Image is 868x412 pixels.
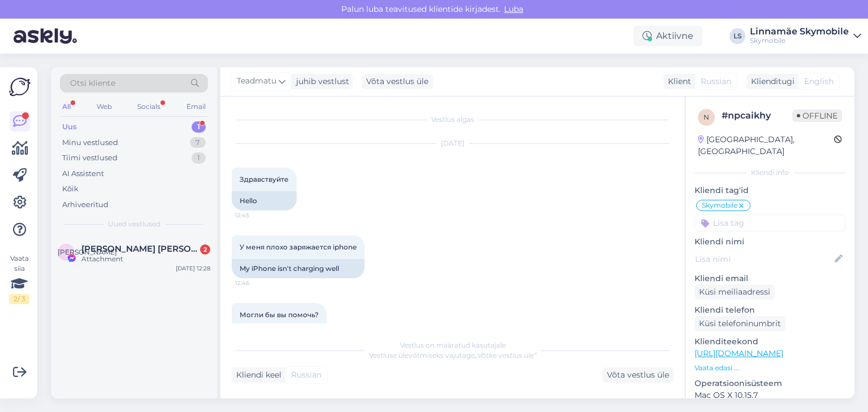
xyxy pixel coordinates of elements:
div: [GEOGRAPHIC_DATA], [GEOGRAPHIC_DATA] [698,134,834,157]
div: 1 [192,152,206,164]
span: 12:46 [235,279,277,287]
p: Kliendi nimi [695,236,845,248]
span: [PERSON_NAME] [58,248,117,256]
div: Kliendi info [695,168,845,178]
div: Skymobile [750,36,849,45]
div: Socials [135,99,163,114]
img: Askly Logo [9,76,31,98]
p: Operatsioonisüsteem [695,378,845,389]
span: Могли бы вы помочь? [240,310,319,319]
div: juhib vestlust [292,76,349,87]
i: „Võtke vestlus üle” [475,351,537,360]
p: Kliendi tag'id [695,185,845,196]
div: Uus [62,121,77,133]
div: Tiimi vestlused [62,152,118,164]
span: Luba [501,4,527,14]
div: Vaata siia [9,253,29,304]
span: Здравствуйте [240,175,289,183]
p: Kliendi email [695,273,845,284]
div: LS [730,28,745,44]
div: Arhiveeritud [62,199,108,211]
span: Vestluse ülevõtmiseks vajutage [369,351,537,360]
div: Attachment [81,254,210,264]
p: Kliendi telefon [695,304,845,316]
div: 7 [190,137,206,148]
div: AI Assistent [62,168,104,179]
div: Küsi telefoninumbrit [695,316,785,331]
input: Lisa tag [695,214,845,231]
div: Klient [663,76,691,87]
div: 2 / 3 [9,294,29,304]
p: Mac OS X 10.15.7 [695,389,845,401]
div: [DATE] [232,138,674,148]
div: Web [94,99,114,114]
p: Klienditeekond [695,336,845,348]
div: Minu vestlused [62,137,118,148]
div: Kliendi keel [232,369,281,381]
span: Teadmatu [237,75,276,87]
div: Linnamäe Skymobile [750,27,849,36]
span: English [804,76,834,87]
span: У меня плохо заряжается iphone [240,243,357,251]
div: Email [184,99,208,114]
span: n [704,113,709,121]
span: Vestlus on määratud kasutajale [400,341,506,349]
div: All [60,99,73,114]
div: Võta vestlus üle [602,367,674,383]
span: Uued vestlused [108,219,160,229]
span: Элина Антон [81,244,199,254]
div: Küsi meiliaadressi [695,284,775,300]
span: Russian [701,76,731,87]
div: [DATE] 12:28 [176,264,210,273]
div: Võta vestlus üle [362,74,433,89]
a: [URL][DOMAIN_NAME] [695,348,783,358]
span: Russian [291,369,322,381]
span: Offline [792,109,842,122]
div: Aktiivne [633,26,702,46]
span: 12:45 [235,211,277,220]
p: Vaata edasi ... [695,363,845,373]
div: Klienditugi [747,76,795,87]
a: Linnamäe SkymobileSkymobile [750,27,861,45]
input: Lisa nimi [695,253,832,265]
div: Vestlus algas [232,115,674,125]
div: # npcaikhy [722,109,792,122]
div: Kõik [62,183,79,195]
span: Otsi kliente [70,77,115,89]
div: 2 [200,244,210,255]
div: 1 [192,121,206,133]
div: My iPhone isn't charging well [232,259,364,278]
span: Skymobile [702,202,737,209]
div: Hello [232,191,297,211]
